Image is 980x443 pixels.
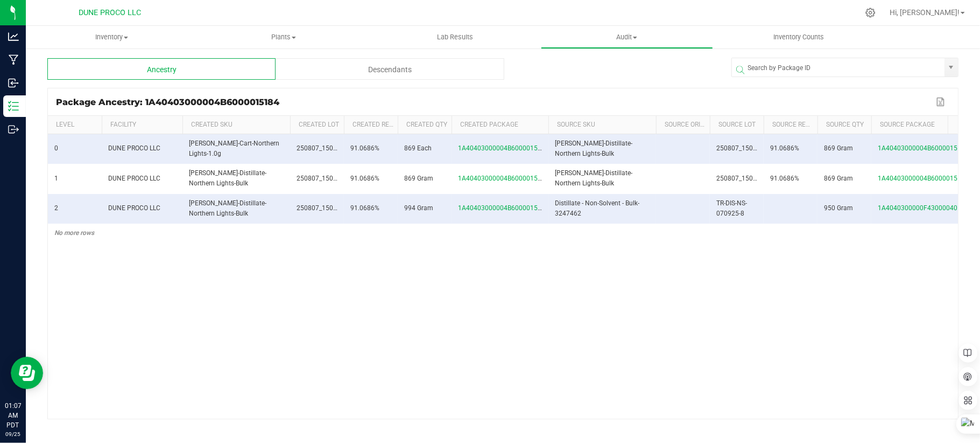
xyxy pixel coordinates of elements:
span: [PERSON_NAME]-Distillate-Northern Lights-Bulk [189,169,266,187]
th: Created Qty [398,116,452,134]
span: DUNE PROCO LLC [108,175,160,182]
span: Hi, [PERSON_NAME]! [890,8,960,17]
span: DUNE PROCO LLC [108,144,160,152]
th: Source SKU [548,116,656,134]
span: Distillate - Non-Solvent - Bulk-3247462 [555,199,639,217]
span: 250807_15039 [297,144,341,152]
p: 01:07 AM PDT [5,401,21,430]
input: Search by Package ID [732,58,944,78]
span: 1A4040300000F43000040981 [878,204,969,212]
span: 869 Gram [404,175,433,182]
th: Source Origin Harvests [656,116,710,134]
th: Source Package [871,116,968,134]
span: 250807_15039 [716,175,760,182]
span: Lab Results [422,32,488,42]
span: 950 Gram [824,204,853,212]
th: Source Qty [817,116,871,134]
span: DUNE PROCO LLC [108,204,160,212]
span: 1A40403000004B6000015184 [458,144,549,152]
span: Plants [198,32,369,42]
a: Audit [541,26,713,49]
span: 1A40403000004B6000015039 [458,204,549,212]
span: No more rows [54,229,94,237]
th: Created SKU [182,116,290,134]
span: 1 [54,175,58,182]
span: 250807_15039 [716,144,760,152]
inline-svg: Outbound [8,124,19,135]
div: Package Ancestry: 1A40403000004B6000015184 [56,97,934,107]
th: Source Ref Field [764,116,817,134]
span: [PERSON_NAME]-Distillate-Northern Lights-Bulk [189,199,266,217]
a: Inventory Counts [713,26,885,49]
span: 91.0686% [770,175,799,182]
div: Ancestry [47,58,276,80]
span: TR-DIS-NS-070925-8 [716,199,747,217]
span: [PERSON_NAME]-Distillate-Northern Lights-Bulk [555,169,632,187]
span: 250807_15039 [297,204,341,212]
span: [PERSON_NAME]-Cart-Northern Lights-1.0g [189,140,279,157]
span: 1A40403000004B6000015183 [878,144,969,152]
th: Created Package [452,116,548,134]
inline-svg: Analytics [8,31,19,42]
span: Inventory Counts [759,32,838,42]
th: Level [48,116,102,134]
span: 869 Gram [824,144,853,152]
span: 1A40403000004B6000015183 [458,175,549,182]
span: 0 [54,144,58,152]
span: [PERSON_NAME]-Distillate-Northern Lights-Bulk [555,140,632,157]
p: 09/25 [5,430,21,438]
span: Audit [541,32,712,42]
th: Source Lot [710,116,764,134]
div: Manage settings [864,8,877,18]
inline-svg: Inbound [8,78,19,88]
span: 1A40403000004B6000015039 [878,175,969,182]
span: 91.0686% [770,144,799,152]
button: Export to Excel [934,95,950,109]
span: Inventory [26,32,198,42]
a: Plants [198,26,369,49]
span: 869 Each [404,144,432,152]
span: 91.0686% [350,204,379,212]
span: DUNE PROCO LLC [79,8,141,17]
iframe: Resource center [11,357,43,389]
a: Inventory [26,26,198,49]
span: 91.0686% [350,144,379,152]
span: 994 Gram [404,204,433,212]
inline-svg: Inventory [8,101,19,112]
div: Descendants [276,58,504,80]
a: Lab Results [369,26,541,49]
th: Created Ref Field [344,116,398,134]
th: Facility [102,116,182,134]
span: 2 [54,204,58,212]
inline-svg: Manufacturing [8,54,19,65]
span: 869 Gram [824,175,853,182]
th: Created Lot [290,116,344,134]
span: 250807_15039 [297,175,341,182]
span: 91.0686% [350,175,379,182]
